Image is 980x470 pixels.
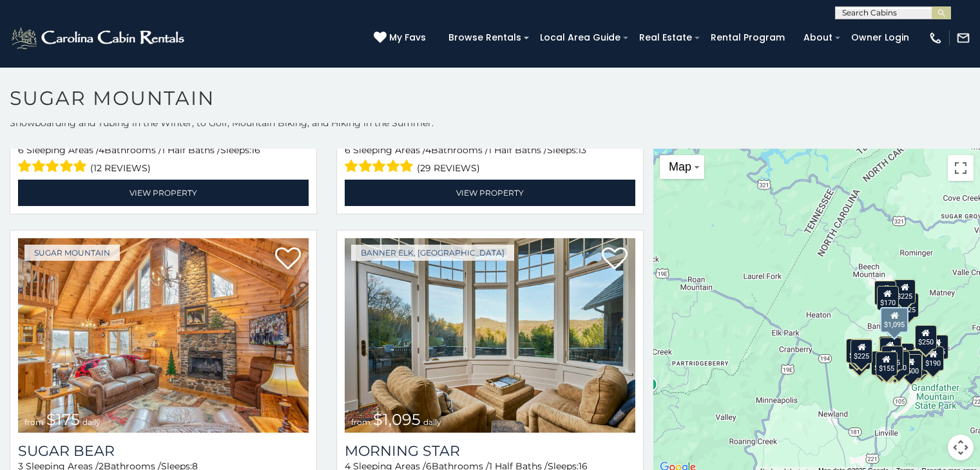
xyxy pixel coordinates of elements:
span: 16 [251,144,260,156]
div: $1,095 [880,307,908,333]
span: (29 reviews) [417,160,480,176]
span: 6 [345,144,351,156]
a: Owner Login [845,28,916,48]
a: About [797,28,839,48]
a: My Favs [374,31,429,45]
a: Add to favorites [602,246,628,273]
button: Map camera controls [948,435,974,460]
span: daily [423,417,441,427]
a: Sugar Mountain [24,245,120,261]
div: $300 [879,337,901,362]
button: Change map style [660,155,704,179]
span: from [351,417,370,427]
a: Banner Elk, [GEOGRAPHIC_DATA] [351,245,514,261]
div: $155 [875,352,897,376]
div: $500 [899,354,921,379]
a: Sugar Bear [18,442,309,460]
div: $200 [892,343,914,368]
span: 6 [18,144,24,156]
div: $190 [878,336,900,361]
div: $350 [887,351,909,375]
span: $175 [46,410,80,429]
a: Add to favorites [275,246,301,273]
span: 4 [425,144,431,156]
a: Morning Star [345,442,635,460]
span: $1,095 [373,410,421,429]
div: $170 [876,286,898,310]
span: 13 [578,144,586,156]
div: Sleeping Areas / Bathrooms / Sleeps: [345,144,635,176]
div: $125 [896,293,918,317]
img: Morning Star [345,238,635,433]
span: daily [82,417,101,427]
div: $225 [894,279,916,304]
span: My Favs [389,31,426,44]
a: View Property [18,180,309,206]
a: Morning Star from $1,095 daily [345,238,635,433]
div: $240 [874,281,896,305]
div: $155 [926,335,948,359]
img: White-1-2.png [10,25,188,51]
div: $250 [914,325,936,350]
button: Toggle fullscreen view [948,155,974,181]
div: $195 [906,350,928,375]
a: View Property [345,180,635,206]
img: phone-regular-white.png [928,31,943,45]
div: Sleeping Areas / Bathrooms / Sleeps: [18,144,309,176]
a: Local Area Guide [533,28,627,48]
span: 1 Half Baths / [162,144,220,156]
div: $225 [850,339,872,364]
img: mail-regular-white.png [956,31,970,45]
div: $190 [922,346,944,371]
span: Map [669,160,691,173]
div: $195 [881,346,903,370]
span: (12 reviews) [90,160,151,176]
a: Rental Program [704,28,791,48]
a: Browse Rentals [442,28,528,48]
span: 1 Half Baths / [488,144,547,156]
div: $240 [845,339,867,363]
span: from [24,417,44,427]
span: 4 [99,144,104,156]
img: Sugar Bear [18,238,309,433]
a: Real Estate [633,28,698,48]
a: Sugar Bear from $175 daily [18,238,309,433]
